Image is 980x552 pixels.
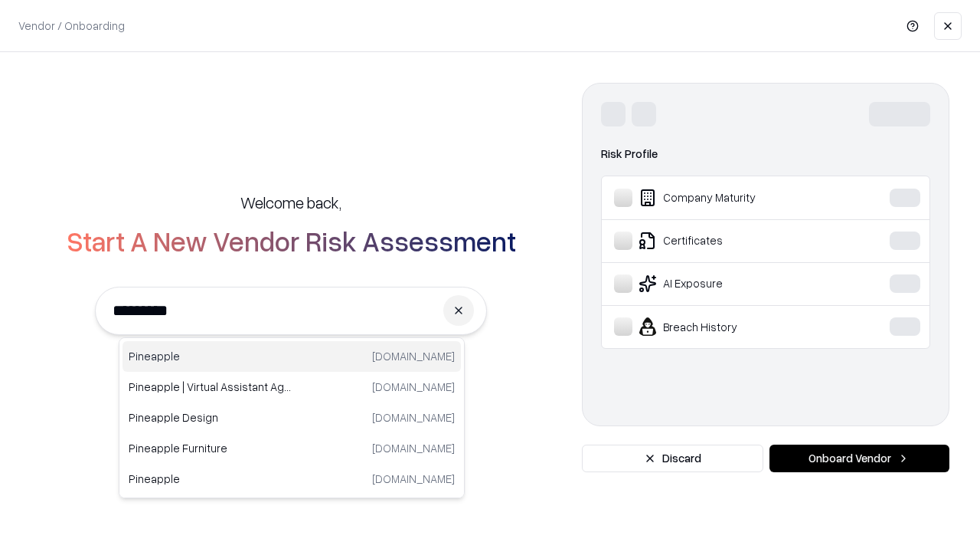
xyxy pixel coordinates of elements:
[129,409,292,426] p: Pineapple Design
[614,274,843,293] div: AI Exposure
[614,232,843,250] div: Certificates
[372,409,455,426] p: [DOMAIN_NAME]
[601,145,930,163] div: Risk Profile
[240,192,341,213] h5: Welcome back,
[129,440,292,456] p: Pineapple Furniture
[67,225,516,256] h2: Start A New Vendor Risk Assessment
[582,445,763,472] button: Discard
[129,471,292,487] p: Pineapple
[769,445,949,472] button: Onboard Vendor
[614,317,843,336] div: Breach History
[129,379,292,395] p: Pineapple | Virtual Assistant Agency
[372,471,455,487] p: [DOMAIN_NAME]
[372,379,455,395] p: [DOMAIN_NAME]
[129,348,292,364] p: Pineapple
[372,348,455,364] p: [DOMAIN_NAME]
[614,189,843,207] div: Company Maturity
[119,337,465,498] div: Suggestions
[18,18,125,34] p: Vendor / Onboarding
[372,440,455,456] p: [DOMAIN_NAME]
